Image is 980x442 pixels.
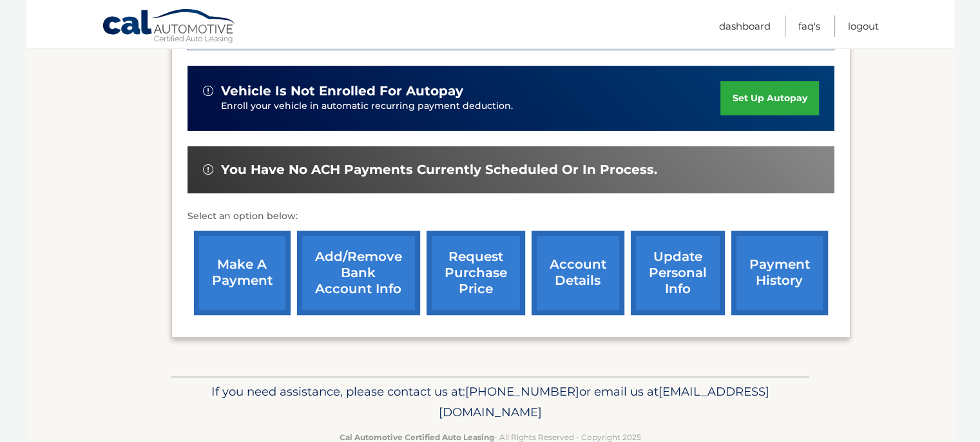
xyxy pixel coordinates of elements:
span: vehicle is not enrolled for autopay [221,83,463,99]
a: Add/Remove bank account info [297,231,420,315]
img: alert-white.svg [203,164,213,175]
p: Enroll your vehicle in automatic recurring payment deduction. [221,99,721,113]
a: payment history [731,231,828,315]
a: make a payment [194,231,291,315]
img: alert-white.svg [203,86,213,96]
a: request purchase price [427,231,525,315]
a: update personal info [631,231,725,315]
a: Cal Automotive [102,8,237,46]
p: Select an option below: [187,209,834,224]
a: Logout [848,15,879,37]
a: set up autopay [720,81,818,115]
a: account details [532,231,624,315]
a: Dashboard [719,15,771,37]
strong: Cal Automotive Certified Auto Leasing [340,432,494,442]
span: You have no ACH payments currently scheduled or in process. [221,162,657,178]
span: [PHONE_NUMBER] [465,384,579,399]
p: If you need assistance, please contact us at: or email us at [180,381,801,423]
a: FAQ's [798,15,820,37]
